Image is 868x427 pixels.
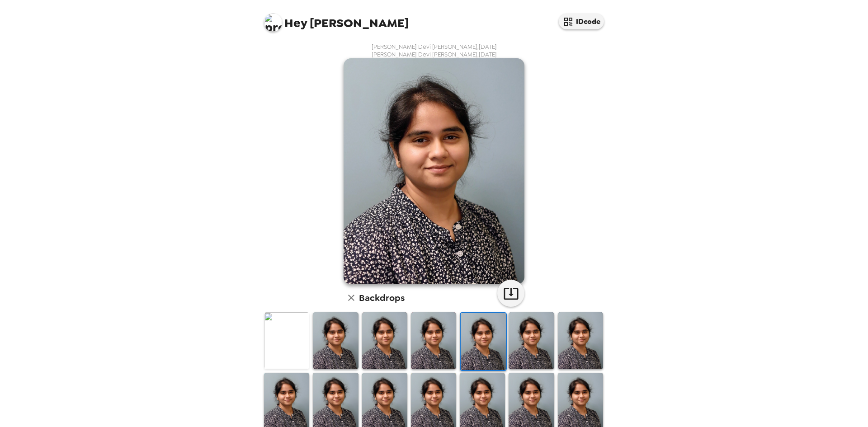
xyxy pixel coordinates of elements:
[559,14,604,29] button: IDcode
[264,14,282,32] img: profile pic
[372,43,497,51] span: [PERSON_NAME] Devi [PERSON_NAME] , [DATE]
[344,58,524,284] img: user
[284,15,307,31] span: Hey
[359,291,405,305] h6: Backdrops
[372,51,497,58] span: [PERSON_NAME] Devi [PERSON_NAME] , [DATE]
[264,9,409,29] span: [PERSON_NAME]
[264,312,309,369] img: Original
